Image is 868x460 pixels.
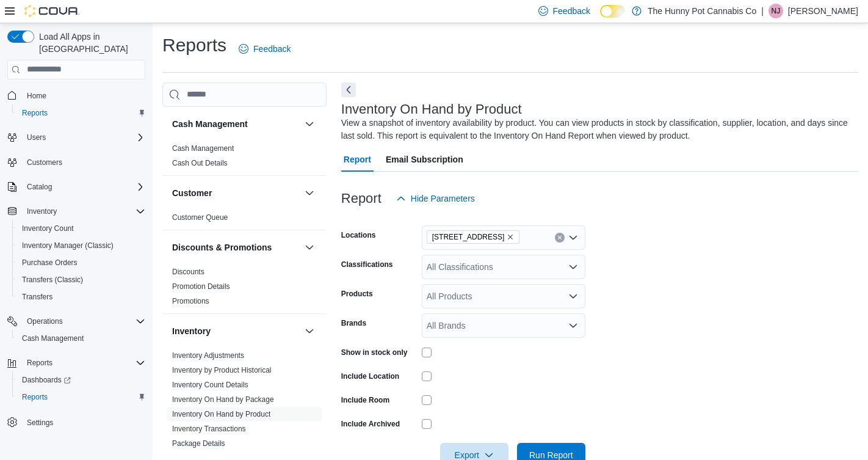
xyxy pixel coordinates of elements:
[22,375,71,385] span: Dashboards
[341,395,389,405] label: Include Room
[172,325,211,337] h3: Inventory
[253,43,291,55] span: Feedback
[341,191,382,206] h3: Report
[341,102,522,117] h3: Inventory On Hand by Product
[341,318,366,328] label: Brands
[391,186,480,211] button: Hide Parameters
[172,241,300,254] button: Discounts & Promotions
[22,415,58,430] a: Settings
[27,206,57,216] span: Inventory
[172,268,204,276] a: Discounts
[22,155,67,170] a: Customers
[172,351,244,360] span: Inventory Adjustments
[172,410,270,418] a: Inventory On Hand by Product
[432,231,505,243] span: [STREET_ADDRESS]
[22,275,83,285] span: Transfers (Classic)
[27,91,46,101] span: Home
[568,262,578,272] button: Open list of options
[12,288,150,305] button: Transfers
[788,4,858,18] p: [PERSON_NAME]
[172,366,272,374] a: Inventory by Product Historical
[341,371,399,381] label: Include Location
[27,316,63,326] span: Operations
[17,221,145,236] span: Inventory Count
[172,297,209,305] a: Promotions
[172,267,204,277] span: Discounts
[12,389,150,406] button: Reports
[568,291,578,301] button: Open list of options
[17,106,52,120] a: Reports
[172,118,248,130] h3: Cash Management
[172,381,248,389] a: Inventory Count Details
[27,182,52,192] span: Catalog
[12,254,150,271] button: Purchase Orders
[17,390,52,404] a: Reports
[22,224,74,233] span: Inventory Count
[17,272,88,287] a: Transfers (Classic)
[172,296,209,306] span: Promotions
[22,241,114,250] span: Inventory Manager (Classic)
[162,141,327,175] div: Cash Management
[172,144,234,153] a: Cash Management
[172,282,230,291] span: Promotion Details
[22,258,78,268] span: Purchase Orders
[2,153,150,171] button: Customers
[2,203,150,220] button: Inventory
[22,108,48,118] span: Reports
[17,373,76,387] a: Dashboards
[17,331,89,346] a: Cash Management
[22,334,84,343] span: Cash Management
[162,33,226,57] h1: Reports
[600,18,601,18] span: Dark Mode
[2,354,150,371] button: Reports
[17,373,145,387] span: Dashboards
[172,424,246,434] span: Inventory Transactions
[172,395,274,404] a: Inventory On Hand by Package
[22,130,51,145] button: Users
[568,233,578,243] button: Open list of options
[568,321,578,330] button: Open list of options
[17,390,145,404] span: Reports
[761,4,764,18] p: |
[172,409,270,419] span: Inventory On Hand by Product
[172,213,228,222] a: Customer Queue
[302,240,317,255] button: Discounts & Promotions
[22,314,145,329] span: Operations
[17,331,145,346] span: Cash Management
[2,413,150,431] button: Settings
[2,178,150,195] button: Catalog
[17,238,145,253] span: Inventory Manager (Classic)
[22,356,57,370] button: Reports
[411,192,475,205] span: Hide Parameters
[172,118,300,130] button: Cash Management
[386,147,463,172] span: Email Subscription
[22,204,62,219] button: Inventory
[234,37,295,61] a: Feedback
[27,158,62,167] span: Customers
[22,292,52,302] span: Transfers
[341,117,852,142] div: View a snapshot of inventory availability by product. You can view products in stock by classific...
[341,230,376,240] label: Locations
[172,159,228,167] a: Cash Out Details
[17,106,145,120] span: Reports
[172,439,225,448] span: Package Details
[507,233,514,241] button: Remove 4936 Yonge St from selection in this group
[12,104,150,122] button: Reports
[555,233,565,243] button: Clear input
[172,380,248,390] span: Inventory Count Details
[27,133,46,142] span: Users
[24,5,79,17] img: Cova
[553,5,590,17] span: Feedback
[22,204,145,219] span: Inventory
[17,272,145,287] span: Transfers (Classic)
[341,289,373,299] label: Products
[2,87,150,104] button: Home
[302,186,317,200] button: Customer
[172,425,246,433] a: Inventory Transactions
[17,290,145,304] span: Transfers
[302,117,317,131] button: Cash Management
[12,220,150,237] button: Inventory Count
[22,314,68,329] button: Operations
